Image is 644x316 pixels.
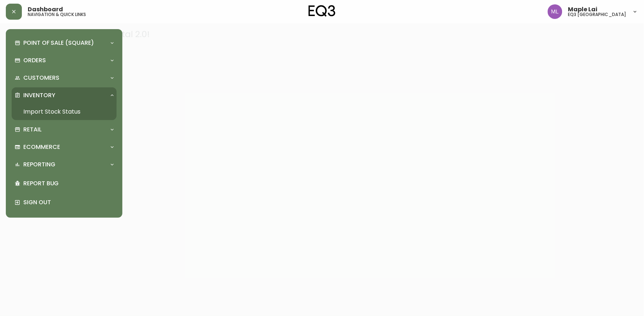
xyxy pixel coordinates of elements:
[12,174,117,193] div: Report Bug
[23,74,59,82] p: Customers
[23,56,46,64] p: Orders
[12,193,117,212] div: Sign Out
[12,87,117,103] div: Inventory
[23,126,42,134] p: Retail
[12,139,117,155] div: Ecommerce
[23,179,114,187] p: Report Bug
[548,4,562,19] img: 61e28cffcf8cc9f4e300d877dd684943
[12,52,117,68] div: Orders
[568,12,627,17] h5: eq3 [GEOGRAPHIC_DATA]
[12,157,117,173] div: Reporting
[28,7,63,12] span: Dashboard
[23,39,94,47] p: Point of Sale (Square)
[12,103,117,120] a: Import Stock Status
[12,70,117,86] div: Customers
[23,143,60,151] p: Ecommerce
[12,122,117,138] div: Retail
[309,5,335,17] img: logo
[568,7,598,12] span: Maple Lai
[23,161,55,169] p: Reporting
[23,198,114,206] p: Sign Out
[23,91,55,99] p: Inventory
[28,12,86,17] h5: navigation & quick links
[12,35,117,51] div: Point of Sale (Square)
